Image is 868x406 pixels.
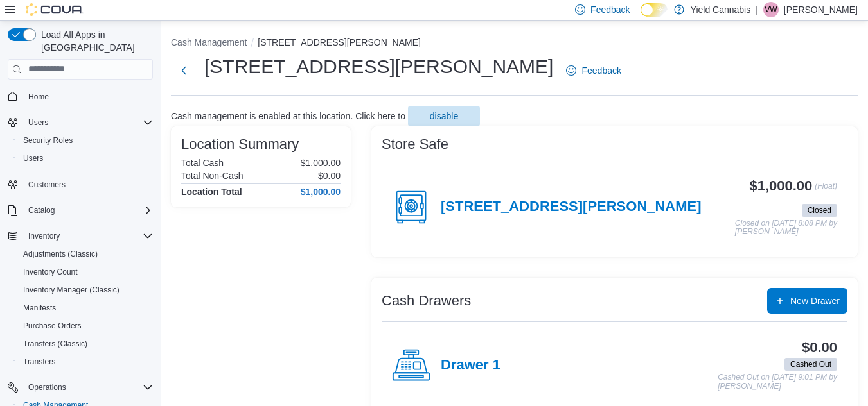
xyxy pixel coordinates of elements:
[18,300,61,316] a: Manifests
[756,2,758,17] p: |
[750,178,813,194] h3: $1,000.00
[23,228,65,244] button: Inventory
[18,282,125,298] a: Inventory Manager (Classic)
[18,264,83,280] a: Inventory Count
[13,131,158,149] button: Security Roles
[23,115,53,130] button: Users
[23,285,120,295] span: Inventory Manager (Classic)
[763,2,779,17] div: Vanessa Wilson
[802,204,837,217] span: Closed
[28,382,66,393] span: Operations
[18,151,48,166] a: Users
[318,171,341,181] p: $0.00
[3,227,158,245] button: Inventory
[18,318,153,334] span: Purchase Orders
[581,64,621,77] span: Feedback
[171,58,197,83] button: Next
[13,353,158,371] button: Transfers
[18,151,153,166] span: Users
[23,135,73,146] span: Security Roles
[808,205,831,216] span: Closed
[23,177,71,192] a: Customers
[13,263,158,281] button: Inventory Count
[3,114,158,131] button: Users
[767,288,847,314] button: New Drawer
[18,246,153,262] span: Adjustments (Classic)
[171,36,858,51] nav: An example of EuiBreadcrumbs
[23,153,43,164] span: Users
[28,92,49,102] span: Home
[441,357,500,374] h4: Drawer 1
[790,294,840,307] span: New Drawer
[26,3,84,16] img: Cova
[23,249,98,259] span: Adjustments (Classic)
[765,2,777,17] span: VW
[18,133,153,148] span: Security Roles
[171,111,405,121] p: Cash management is enabled at this location. Click here to
[23,203,60,218] button: Catalog
[790,359,831,370] span: Cashed Out
[18,282,153,298] span: Inventory Manager (Classic)
[23,203,153,218] span: Catalog
[28,117,48,128] span: Users
[784,2,858,17] p: [PERSON_NAME]
[382,137,448,152] h3: Store Safe
[301,158,341,168] p: $1,000.00
[181,137,299,152] h3: Location Summary
[784,358,837,371] span: Cashed Out
[181,158,224,168] h6: Total Cash
[181,171,244,181] h6: Total Non-Cash
[815,178,837,201] p: (Float)
[18,246,103,262] a: Adjustments (Classic)
[382,293,471,309] h3: Cash Drawers
[18,318,87,334] a: Purchase Orders
[3,87,158,106] button: Home
[18,264,153,280] span: Inventory Count
[23,89,54,105] a: Home
[23,321,82,331] span: Purchase Orders
[430,110,458,123] span: disable
[718,373,837,391] p: Cashed Out on [DATE] 9:01 PM by [PERSON_NAME]
[13,245,158,263] button: Adjustments (Classic)
[18,336,93,351] a: Transfers (Classic)
[590,3,630,16] span: Feedback
[204,54,553,80] h1: [STREET_ADDRESS][PERSON_NAME]
[3,201,158,219] button: Catalog
[23,228,153,244] span: Inventory
[561,58,626,83] a: Feedback
[18,300,153,316] span: Manifests
[28,205,55,216] span: Catalog
[13,335,158,353] button: Transfers (Classic)
[23,380,71,395] button: Operations
[18,336,153,351] span: Transfers (Classic)
[258,37,421,47] button: [STREET_ADDRESS][PERSON_NAME]
[18,354,60,369] a: Transfers
[23,303,56,313] span: Manifests
[23,339,87,349] span: Transfers (Classic)
[13,317,158,335] button: Purchase Orders
[802,340,837,355] h3: $0.00
[3,175,158,194] button: Customers
[641,3,668,17] input: Dark Mode
[13,281,158,299] button: Inventory Manager (Classic)
[301,187,341,197] h4: $1,000.00
[28,231,60,241] span: Inventory
[441,199,702,216] h4: [STREET_ADDRESS][PERSON_NAME]
[23,267,78,277] span: Inventory Count
[36,28,153,54] span: Load All Apps in [GEOGRAPHIC_DATA]
[13,299,158,317] button: Manifests
[23,380,153,395] span: Operations
[735,219,837,237] p: Closed on [DATE] 8:08 PM by [PERSON_NAME]
[23,115,153,130] span: Users
[18,133,78,148] a: Security Roles
[3,378,158,396] button: Operations
[408,106,480,126] button: disable
[13,149,158,167] button: Users
[691,2,751,17] p: Yield Cannabis
[181,187,242,197] h4: Location Total
[23,176,153,192] span: Customers
[23,357,55,367] span: Transfers
[23,89,153,105] span: Home
[171,37,247,47] button: Cash Management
